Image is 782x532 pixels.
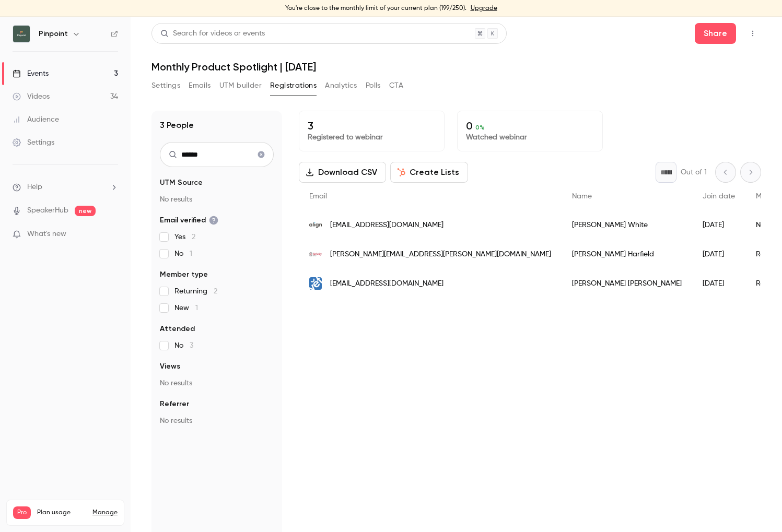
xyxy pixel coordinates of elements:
[160,399,189,409] span: Referrer
[253,146,270,163] button: Clear search
[692,269,745,298] div: [DATE]
[174,340,193,351] span: No
[189,77,211,94] button: Emails
[214,288,217,295] span: 2
[471,4,497,13] a: Upgrade
[75,206,96,216] span: new
[151,61,761,73] h1: Monthly Product Spotlight | [DATE]
[160,28,265,39] div: Search for videos or events
[13,91,50,102] div: Videos
[174,303,198,313] span: New
[389,77,403,94] button: CTA
[106,230,118,239] iframe: Noticeable Trigger
[692,240,745,269] div: [DATE]
[190,342,193,349] span: 3
[160,378,274,388] p: No results
[160,324,195,334] span: Attended
[160,178,203,188] span: UTM Source
[562,269,692,298] div: [PERSON_NAME] [PERSON_NAME]
[219,77,262,94] button: UTM builder
[160,416,274,426] p: No results
[309,277,322,290] img: innovetivepetcare.com
[681,167,707,178] p: Out of 1
[466,120,594,132] p: 0
[92,509,118,517] a: Manage
[475,124,485,131] span: 0 %
[270,77,317,94] button: Registrations
[39,29,68,39] h6: Pinpoint
[330,278,443,289] span: [EMAIL_ADDRESS][DOMAIN_NAME]
[309,193,327,200] span: Email
[309,222,322,228] img: aligntech.com
[330,249,551,260] span: [PERSON_NAME][EMAIL_ADDRESS][PERSON_NAME][DOMAIN_NAME]
[366,77,381,94] button: Polls
[13,506,31,519] span: Pro
[192,233,195,241] span: 2
[160,215,218,226] span: Email verified
[299,162,386,183] button: Download CSV
[160,361,180,372] span: Views
[13,137,54,148] div: Settings
[466,132,594,143] p: Watched webinar
[174,286,217,297] span: Returning
[330,220,443,231] span: [EMAIL_ADDRESS][DOMAIN_NAME]
[174,249,192,259] span: No
[390,162,468,183] button: Create Lists
[572,193,592,200] span: Name
[562,240,692,269] div: [PERSON_NAME] Harfield
[325,77,357,94] button: Analytics
[160,194,274,205] p: No results
[160,269,208,280] span: Member type
[160,178,274,426] section: facet-groups
[562,210,692,240] div: [PERSON_NAME] White
[174,232,195,242] span: Yes
[695,23,736,44] button: Share
[692,210,745,240] div: [DATE]
[151,77,180,94] button: Settings
[27,229,66,240] span: What's new
[13,68,49,79] div: Events
[195,304,198,312] span: 1
[308,120,436,132] p: 3
[703,193,735,200] span: Join date
[13,182,118,193] li: help-dropdown-opener
[309,248,322,261] img: berkeleygroup.co.uk
[27,205,68,216] a: SpeakerHub
[27,182,42,193] span: Help
[160,119,194,132] h1: 3 People
[13,114,59,125] div: Audience
[308,132,436,143] p: Registered to webinar
[190,250,192,257] span: 1
[13,26,30,42] img: Pinpoint
[37,509,86,517] span: Plan usage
